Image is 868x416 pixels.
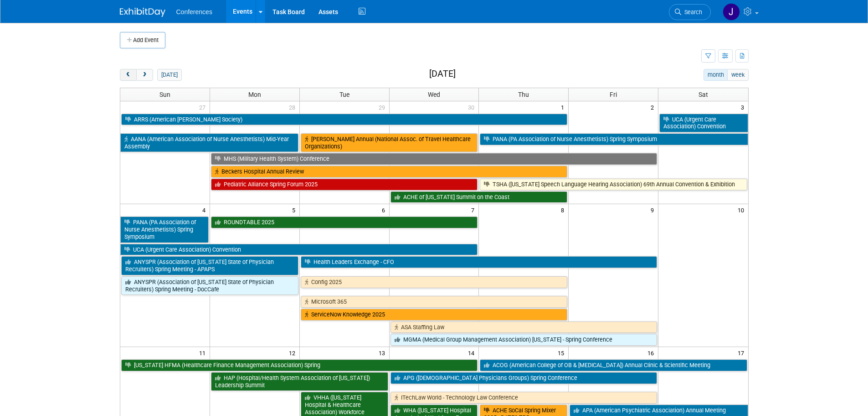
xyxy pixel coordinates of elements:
[467,347,478,358] span: 14
[301,133,478,152] a: [PERSON_NAME] Annual (National Assoc. of Travel Healthcare Organizations)
[211,153,657,165] a: MHS (Military Health System) Conference
[121,359,478,371] a: [US_STATE] HFMA (Healthcare Finance Management Association) Spring
[301,256,657,268] a: Health Leaders Exchange - CFO
[211,216,478,228] a: ROUNDTABLE 2025
[198,347,210,358] span: 11
[681,9,702,16] span: Search
[560,101,568,113] span: 1
[288,101,299,113] span: 28
[518,91,529,98] span: Thu
[201,204,210,216] span: 4
[381,204,389,216] span: 6
[288,347,299,358] span: 12
[659,114,748,132] a: UCA (Urgent Care Association) Convention
[650,101,658,113] span: 2
[378,101,389,113] span: 29
[723,3,740,21] img: Jenny Clavero
[211,179,478,190] a: Pediatric Alliance Spring Forum 2025
[727,69,748,81] button: week
[647,347,658,358] span: 16
[248,91,261,98] span: Mon
[121,114,568,126] a: ARRS (American [PERSON_NAME] Society)
[120,8,165,17] img: ExhibitDay
[390,392,657,404] a: ITechLaw World - Technology Law Conference
[120,244,478,256] a: UCA (Urgent Care Association) Convention
[120,69,137,81] button: prev
[480,133,748,145] a: PANA (PA Association of Nurse Anesthetists) Spring Symposium
[740,101,748,113] span: 3
[467,101,478,113] span: 30
[157,69,181,81] button: [DATE]
[121,276,298,295] a: ANYSPR (Association of [US_STATE] State of Physician Recruiters) Spring Meeting - DocCafe
[737,204,748,216] span: 10
[301,296,568,308] a: Microsoft 365
[557,347,568,358] span: 15
[480,179,747,190] a: TSHA ([US_STATE] Speech Language Hearing Association) 69th Annual Convention & Exhibition
[176,8,212,16] span: Conferences
[480,359,747,371] a: ACOG (American College of OB & [MEDICAL_DATA]) Annual Clinic & Scientific Meeting
[198,101,210,113] span: 27
[211,166,567,178] a: Beckers Hospital Annual Review
[339,91,349,98] span: Tue
[301,309,568,321] a: ServiceNow Knowledge 2025
[390,191,568,203] a: ACHE of [US_STATE] Summit on the Coast
[159,91,170,98] span: Sun
[650,204,658,216] span: 9
[136,69,153,81] button: next
[121,256,298,275] a: ANYSPR (Association of [US_STATE] State of Physician Recruiters) Spring Meeting - APAPS
[610,91,617,98] span: Fri
[470,204,478,216] span: 7
[429,69,456,79] h2: [DATE]
[390,372,657,384] a: APG ([DEMOGRAPHIC_DATA] Physicians Groups) Spring Conference
[560,204,568,216] span: 8
[120,133,298,152] a: AANA (American Association of Nurse Anesthetists) Mid-Year Assembly
[211,372,388,391] a: HAP (Hospital/Health System Association of [US_STATE]) Leadership Summit
[120,216,209,242] a: PANA (PA Association of Nurse Anesthetists) Spring Symposium
[428,91,440,98] span: Wed
[669,4,711,20] a: Search
[699,91,708,98] span: Sat
[737,347,748,358] span: 17
[390,321,657,333] a: ASA Staffing Law
[390,334,657,346] a: MGMA (Medical Group Management Association) [US_STATE] - Spring Conference
[120,32,165,48] button: Add Event
[378,347,389,358] span: 13
[301,276,568,288] a: Config 2025
[704,69,728,81] button: month
[291,204,299,216] span: 5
